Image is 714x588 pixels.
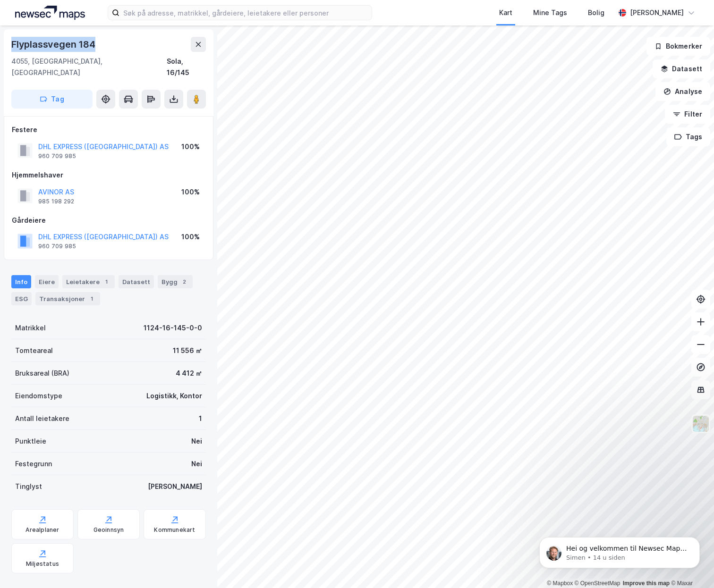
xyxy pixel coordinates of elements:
div: [PERSON_NAME] [630,7,684,18]
div: Datasett [119,275,154,288]
div: 1 [87,294,96,303]
div: ESG [11,292,32,305]
div: Kommunekart [154,526,195,534]
div: Hjemmelshaver [12,169,205,181]
div: 100% [181,141,200,152]
div: Mine Tags [533,7,567,18]
div: 4055, [GEOGRAPHIC_DATA], [GEOGRAPHIC_DATA] [11,56,167,78]
div: 1124-16-145-0-0 [144,322,202,334]
input: Søk på adresse, matrikkel, gårdeiere, leietakere eller personer [119,6,372,20]
div: Matrikkel [15,322,46,334]
a: Improve this map [623,580,670,587]
div: Punktleie [15,436,46,447]
div: 1 [199,413,202,424]
div: Nei [191,436,202,447]
div: Sola, 16/145 [167,56,206,78]
div: Bolig [588,7,604,18]
button: Analyse [655,82,710,101]
a: OpenStreetMap [575,580,620,587]
div: 4 412 ㎡ [176,368,202,379]
div: Info [11,275,31,288]
div: Flyplassvegen 184 [11,37,97,52]
div: Festegrunn [15,458,52,470]
div: 100% [181,186,200,198]
div: 1 [102,277,111,286]
div: Miljøstatus [26,560,59,568]
div: Geoinnsyn [93,526,124,534]
div: Tomteareal [15,345,53,356]
div: 2 [179,277,189,286]
div: Eiere [35,275,59,288]
button: Filter [665,105,710,124]
div: Kart [499,7,512,18]
div: Tinglyst [15,481,42,492]
div: 11 556 ㎡ [173,345,202,356]
div: Eiendomstype [15,390,62,402]
button: Tag [11,90,93,109]
div: Gårdeiere [12,215,205,226]
a: Mapbox [547,580,573,587]
button: Tags [666,127,710,146]
div: Arealplaner [25,526,59,534]
img: logo.a4113a55bc3d86da70a041830d287a7e.svg [15,6,85,20]
div: 960 709 985 [38,152,76,160]
img: Z [692,415,710,433]
div: Bruksareal (BRA) [15,368,69,379]
div: Leietakere [62,275,115,288]
button: Bokmerker [646,37,710,56]
iframe: Intercom notifications melding [525,517,714,583]
div: Antall leietakere [15,413,69,424]
div: Bygg [158,275,193,288]
div: 100% [181,231,200,243]
div: Logistikk, Kontor [146,390,202,402]
div: [PERSON_NAME] [148,481,202,492]
div: Festere [12,124,205,135]
div: Nei [191,458,202,470]
button: Datasett [653,59,710,78]
div: 960 709 985 [38,243,76,250]
div: 985 198 292 [38,198,74,205]
div: Transaksjoner [35,292,100,305]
